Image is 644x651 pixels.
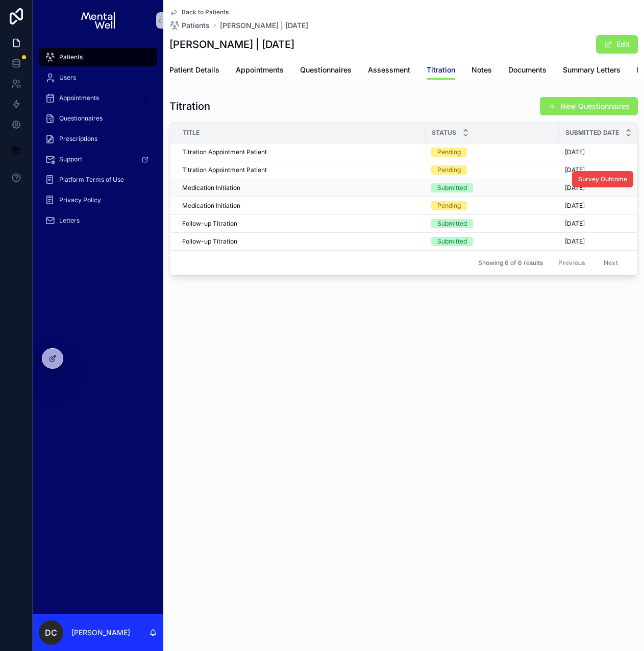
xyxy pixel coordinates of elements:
[182,220,237,228] span: Follow-up Titration
[431,219,553,228] a: Submitted
[565,148,585,156] span: [DATE]
[565,237,585,246] span: [DATE]
[59,196,101,204] span: Privacy Policy
[59,114,103,123] span: Questionnaires
[182,148,419,156] a: Titration Appointment Patient
[45,626,57,639] span: DC
[71,628,130,638] p: [PERSON_NAME]
[563,65,621,75] span: Summary Letters
[39,150,157,168] a: Support
[565,220,585,228] span: [DATE]
[236,65,284,75] span: Appointments
[169,99,210,113] h1: Titration
[540,97,638,115] button: New Questionnaires
[368,65,410,75] span: Assessment
[431,201,553,210] a: Pending
[431,183,553,192] a: Submitted
[182,148,267,156] span: Titration Appointment Patient
[596,35,638,54] button: Edit
[39,191,157,209] a: Privacy Policy
[59,94,99,102] span: Appointments
[59,176,124,184] span: Platform Terms of Use
[39,68,157,87] a: Users
[59,155,82,163] span: Support
[59,216,80,225] span: Letters
[183,129,200,137] span: Title
[182,8,229,16] span: Back to Patients
[437,219,467,228] div: Submitted
[508,61,547,81] a: Documents
[437,201,461,210] div: Pending
[182,202,240,210] span: Medication Initiation
[437,237,467,246] div: Submitted
[39,89,157,107] a: Appointments
[437,148,461,157] div: Pending
[59,74,76,82] span: Users
[508,65,547,75] span: Documents
[182,237,419,246] a: Follow-up Titration
[565,202,585,210] span: [DATE]
[182,184,240,192] span: Medication Initiation
[437,183,467,192] div: Submitted
[472,65,492,75] span: Notes
[81,12,114,29] img: App logo
[39,48,157,66] a: Patients
[431,165,553,175] a: Pending
[182,184,419,192] a: Medication Initiation
[563,61,621,81] a: Summary Letters
[368,61,410,81] a: Assessment
[427,61,455,80] a: Titration
[565,166,585,174] span: [DATE]
[572,171,633,187] button: Survey Outcome
[169,65,219,75] span: Patient Details
[432,129,456,137] span: Status
[182,202,419,210] a: Medication Initiation
[182,166,419,174] a: Titration Appointment Patient
[182,220,419,228] a: Follow-up Titration
[565,129,619,137] span: Submitted Date
[472,61,492,81] a: Notes
[578,175,627,183] span: Survey Outcome
[300,65,352,75] span: Questionnaires
[565,184,585,192] span: [DATE]
[236,61,284,81] a: Appointments
[431,148,553,157] a: Pending
[300,61,352,81] a: Questionnaires
[39,171,157,189] a: Platform Terms of Use
[182,166,267,174] span: Titration Appointment Patient
[33,41,163,243] div: scrollable content
[169,20,210,31] a: Patients
[220,20,308,31] a: [PERSON_NAME] | [DATE]
[169,61,219,81] a: Patient Details
[478,259,543,267] span: Showing 6 of 6 results
[182,237,237,246] span: Follow-up Titration
[427,65,455,75] span: Titration
[39,130,157,148] a: Prescriptions
[59,135,97,143] span: Prescriptions
[182,20,210,31] span: Patients
[169,37,294,52] h1: [PERSON_NAME] | [DATE]
[431,237,553,246] a: Submitted
[169,8,229,16] a: Back to Patients
[39,211,157,230] a: Letters
[39,109,157,128] a: Questionnaires
[59,53,83,61] span: Patients
[437,165,461,175] div: Pending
